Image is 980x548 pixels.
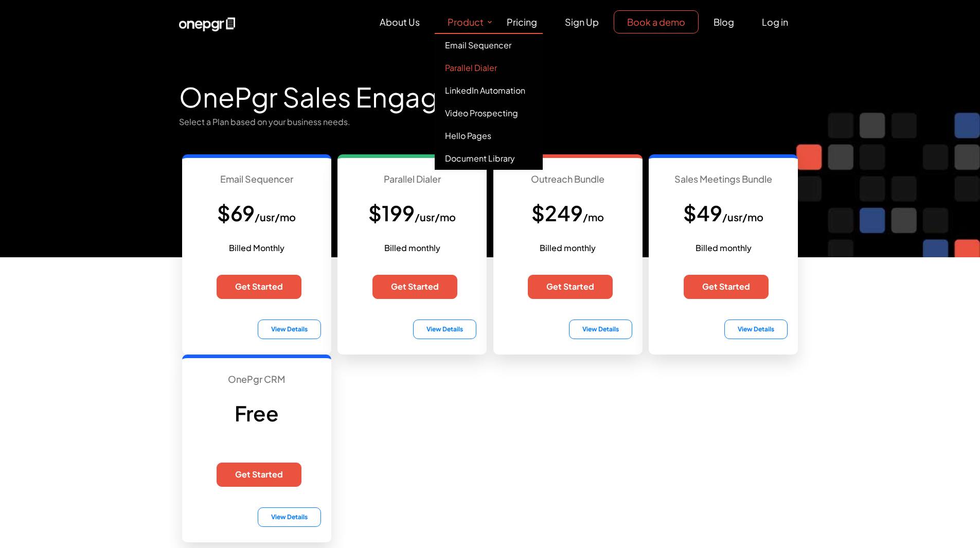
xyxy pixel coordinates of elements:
[435,11,494,33] a: Product
[528,275,613,299] a: Get Started
[749,11,801,33] a: Log in
[217,463,301,487] a: Get Started
[569,320,632,339] button: View Details
[435,102,543,125] a: Video Prospecting
[504,173,632,185] h4: Outreach Bundle
[659,184,788,242] h2: $49
[415,210,456,223] span: /usr/mo
[179,64,801,115] h1: OnePgr Sales Engagement
[192,242,321,254] p: Billed Monthly
[255,210,296,223] span: /usr/mo
[258,320,321,339] button: View Details
[348,184,476,242] h2: $199
[504,184,632,242] h2: $249
[583,210,604,223] span: /mo
[179,115,801,129] p: Select a Plan based on your business needs.
[435,57,543,79] a: Parallel Dialer
[217,275,301,299] a: Get Started
[367,11,433,33] a: About Us
[372,275,457,299] a: Get Started
[348,173,476,185] h4: Parallel Dialer
[701,11,747,33] a: Blog
[192,173,321,185] h4: Email Sequencer
[435,147,543,170] a: Document Library
[192,384,321,442] h2: Free
[659,173,788,185] h4: Sales Meetings Bundle
[348,242,476,254] p: Billed monthly
[192,184,321,242] h2: $69
[192,374,321,385] h4: OnePgr CRM
[258,507,321,527] button: View Details
[684,275,769,299] a: Get Started
[614,10,699,33] a: Book a demo
[552,11,612,33] a: Sign Up
[504,242,632,254] p: Billed monthly
[435,79,543,102] a: LinkedIn Automation
[435,34,543,57] a: Email Sequencer
[413,320,476,339] button: View Details
[494,11,550,33] a: Pricing
[722,210,763,223] span: /usr/mo
[435,125,543,147] a: Hello Pages
[724,320,788,339] button: View Details
[659,242,788,254] p: Billed monthly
